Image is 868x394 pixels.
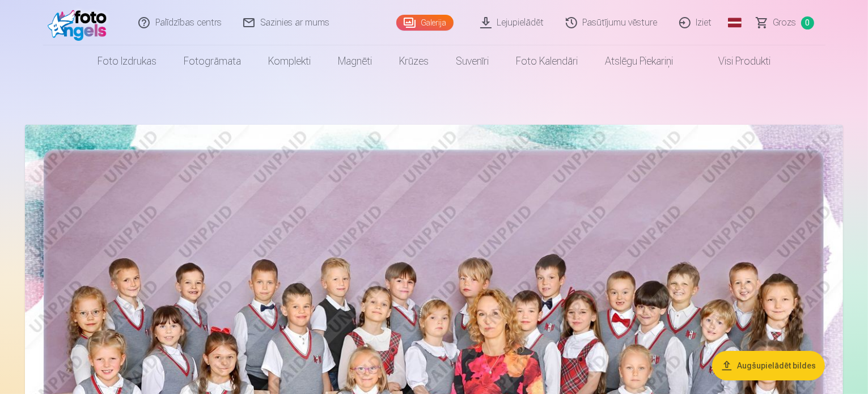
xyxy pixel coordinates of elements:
[324,45,386,77] a: Magnēti
[170,45,255,77] a: Fotogrāmata
[773,16,797,29] span: Grozs
[84,45,170,77] a: Foto izdrukas
[442,45,502,77] a: Suvenīri
[801,16,814,29] span: 0
[712,351,825,380] button: Augšupielādēt bildes
[687,45,784,77] a: Visi produkti
[48,5,113,41] img: /fa1
[386,45,442,77] a: Krūzes
[255,45,324,77] a: Komplekti
[591,45,687,77] a: Atslēgu piekariņi
[396,15,454,31] a: Galerija
[502,45,591,77] a: Foto kalendāri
